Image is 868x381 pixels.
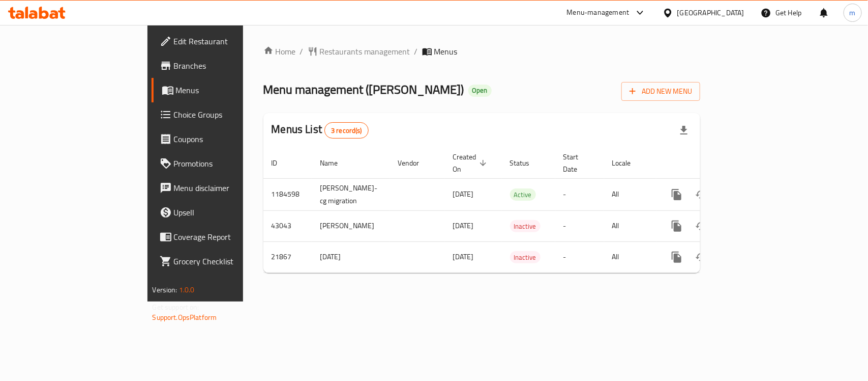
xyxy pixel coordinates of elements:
[510,157,543,169] span: Status
[850,7,856,18] span: m
[453,250,474,263] span: [DATE]
[152,29,292,53] a: Edit Restaurant
[153,301,199,314] span: Get support on:
[152,176,292,200] a: Menu disclaimer
[604,241,656,273] td: All
[398,157,433,169] span: Vendor
[176,84,284,96] span: Menus
[665,214,689,238] button: more
[174,182,284,194] span: Menu disclaimer
[604,178,656,210] td: All
[468,85,492,97] div: Open
[612,157,644,169] span: Locale
[179,283,195,296] span: 1.0.0
[272,157,291,169] span: ID
[152,249,292,274] a: Grocery Checklist
[263,45,701,58] nav: breadcrumb
[152,127,292,151] a: Coupons
[263,148,770,273] table: enhanced table
[174,206,284,219] span: Upsell
[174,231,284,243] span: Coverage Report
[510,188,536,201] div: Active
[263,78,464,101] span: Menu management ( [PERSON_NAME] )
[300,45,304,58] li: /
[174,133,284,145] span: Coupons
[325,126,368,135] span: 3 record(s)
[174,60,284,72] span: Branches
[510,251,541,263] div: Inactive
[604,210,656,241] td: All
[656,148,770,179] th: Actions
[320,45,410,58] span: Restaurants management
[555,241,604,273] td: -
[563,151,592,175] span: Start Date
[555,210,604,241] td: -
[320,157,351,169] span: Name
[174,108,284,121] span: Choice Groups
[555,178,604,210] td: -
[153,311,217,324] a: Support.OpsPlatform
[453,219,474,232] span: [DATE]
[174,157,284,170] span: Promotions
[689,214,713,238] button: Change Status
[689,182,713,207] button: Change Status
[174,255,284,267] span: Grocery Checklist
[510,252,541,263] span: Inactive
[510,189,536,201] span: Active
[689,245,713,269] button: Change Status
[152,53,292,78] a: Branches
[312,241,390,273] td: [DATE]
[152,225,292,249] a: Coverage Report
[152,78,292,102] a: Menus
[672,118,696,143] div: Export file
[510,220,541,232] div: Inactive
[677,7,744,18] div: [GEOGRAPHIC_DATA]
[567,7,630,19] div: Menu-management
[152,200,292,225] a: Upsell
[312,210,390,241] td: [PERSON_NAME]
[414,45,418,58] li: /
[153,283,177,296] span: Version:
[510,221,541,232] span: Inactive
[152,151,292,176] a: Promotions
[272,122,369,139] h2: Menus List
[453,151,490,175] span: Created On
[324,122,369,139] div: Total records count
[468,86,492,95] span: Open
[621,82,700,101] button: Add New Menu
[665,182,689,207] button: more
[453,187,474,201] span: [DATE]
[312,178,390,210] td: [PERSON_NAME]-cg migration
[152,102,292,127] a: Choice Groups
[630,85,692,98] span: Add New Menu
[665,245,689,269] button: more
[174,35,284,47] span: Edit Restaurant
[308,45,410,58] a: Restaurants management
[434,45,458,58] span: Menus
